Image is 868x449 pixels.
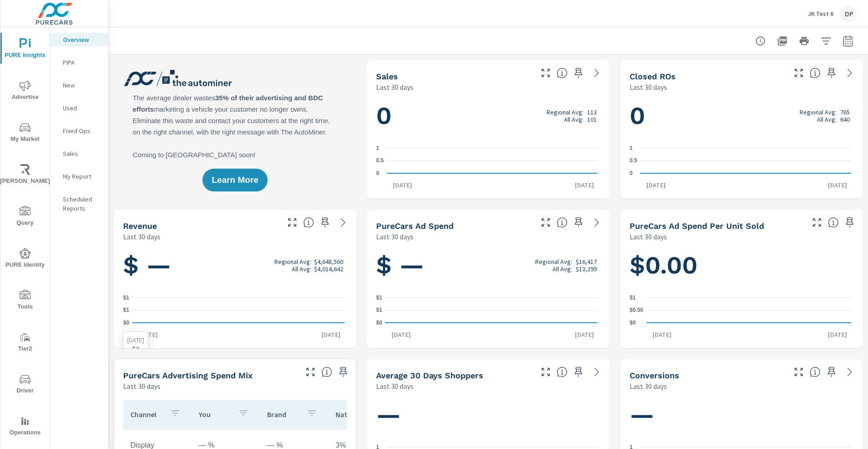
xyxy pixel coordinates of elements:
button: Select Date Range [839,32,857,50]
p: My Report [63,172,101,181]
span: Average cost of advertising per each vehicle sold at the dealer over the selected date range. The... [828,217,839,228]
p: JK Test 6 [808,10,833,18]
h1: 0 [376,100,600,131]
a: See more details in report [842,66,857,80]
p: Brand [267,410,299,419]
text: 1 [630,145,633,151]
span: PURE Identity [3,248,47,270]
span: A rolling 30 day total of daily Shoppers on the dealership website, averaged over the selected da... [557,366,568,377]
text: 0 [376,170,379,176]
span: Save this to your personalized report [824,66,839,80]
a: See more details in report [842,365,857,379]
p: Last 30 days [630,82,667,93]
a: See more details in report [589,215,604,230]
h1: $ — [376,250,600,281]
text: 0 [630,170,633,176]
span: Number of Repair Orders Closed by the selected dealership group over the selected time range. [So... [810,67,821,78]
p: Last 30 days [630,381,667,392]
span: Save this to your personalized report [824,365,839,379]
text: $0.50 [630,307,643,314]
button: Make Fullscreen [810,215,824,230]
text: $0 [123,320,129,326]
p: Overview [63,35,101,44]
span: [PERSON_NAME] [3,164,47,186]
text: $1 [630,294,636,301]
p: Last 30 days [376,82,413,93]
p: $4,648,560 [314,258,343,265]
p: [DATE] [646,330,678,339]
span: Advertise [3,80,47,103]
text: $0 [376,320,382,326]
p: Used [63,103,101,113]
p: National [336,410,367,419]
span: The number of dealer-specified goals completed by a visitor. [Source: This data is provided by th... [810,366,821,377]
text: $1 [123,294,129,301]
text: 0.5 [630,158,637,164]
span: Save this to your personalized report [571,66,586,80]
span: Save this to your personalized report [318,215,332,230]
p: [DATE] [127,335,144,345]
span: Save this to your personalized report [571,365,586,379]
button: Make Fullscreen [791,66,806,80]
p: Last 30 days [123,231,160,242]
p: 640 [840,116,850,123]
p: Last 30 days [376,381,413,392]
h5: Revenue [123,221,157,231]
div: Fixed Ops [50,124,108,138]
span: Operations [3,416,47,438]
span: Save this to your personalized report [336,365,351,379]
p: Sales [63,149,101,158]
p: [DATE] [568,181,600,190]
text: $0 [630,320,636,326]
p: $0 [127,345,144,353]
text: $1 [376,307,382,314]
p: New [63,81,101,90]
text: $1 [376,294,382,301]
button: Apply Filters [817,32,835,50]
p: Regional Avg: [274,258,311,265]
p: Scheduled Reports [63,195,101,213]
div: New [50,78,108,92]
p: All Avg: [817,116,837,123]
a: See more details in report [589,66,604,80]
button: Make Fullscreen [538,215,553,230]
p: 765 [840,108,850,116]
h1: — [376,399,600,430]
p: PIPA [63,58,101,67]
p: Fixed Ops [63,126,101,135]
div: Used [50,101,108,115]
p: Last 30 days [376,231,413,242]
span: Driver [3,374,47,396]
h1: $ — [123,250,347,281]
span: Save this to your personalized report [571,215,586,230]
p: 113 [587,108,597,116]
span: Save this to your personalized report [842,215,857,230]
p: Last 30 days [123,381,160,392]
a: See more details in report [336,215,351,230]
span: Learn More [212,176,258,184]
p: You [199,410,231,419]
button: Make Fullscreen [303,365,318,379]
span: Number of vehicles sold by the dealership over the selected date range. [Source: This data is sou... [557,67,568,78]
p: All Avg: [564,116,584,123]
span: This table looks at how you compare to the amount of budget you spend per channel as opposed to y... [321,366,332,377]
text: 1 [376,145,379,151]
p: 101 [587,116,597,123]
p: Channel [130,410,162,419]
text: 0.5 [376,158,384,164]
button: Make Fullscreen [285,215,300,230]
button: Make Fullscreen [791,365,806,379]
p: All Avg: [292,265,311,273]
button: Print Report [795,32,813,50]
div: Sales [50,147,108,160]
p: [DATE] [385,330,417,339]
div: My Report [50,170,108,183]
p: All Avg: [553,265,572,273]
h1: — [630,399,853,430]
h5: Average 30 Days Shoppers [376,371,483,380]
div: PIPA [50,56,108,69]
p: Regional Avg: [547,108,584,116]
button: Make Fullscreen [538,365,553,379]
p: [DATE] [387,181,418,190]
div: DP [841,5,857,22]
